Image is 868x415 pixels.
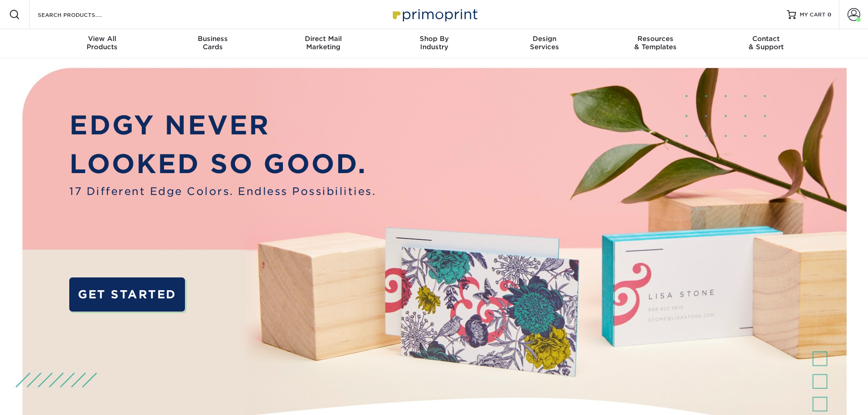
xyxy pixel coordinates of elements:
input: SEARCH PRODUCTS..... [37,9,126,20]
a: Resources& Templates [600,29,711,58]
span: MY CART [800,11,826,19]
a: View AllProducts [47,29,158,58]
div: Cards [157,35,268,51]
span: Resources [600,35,711,43]
a: DesignServices [489,29,600,58]
a: Direct MailMarketing [268,29,379,58]
span: Business [157,35,268,43]
img: Primoprint [389,5,480,24]
span: Direct Mail [268,35,379,43]
span: 0 [827,11,832,18]
div: Industry [379,35,489,51]
p: EDGY NEVER [69,106,376,145]
span: Contact [711,35,822,43]
a: GET STARTED [69,277,185,312]
a: Contact& Support [711,29,822,58]
div: Products [47,35,158,51]
div: & Support [711,35,822,51]
span: Design [489,35,600,43]
span: View All [47,35,158,43]
a: BusinessCards [157,29,268,58]
span: 17 Different Edge Colors. Endless Possibilities. [69,184,376,199]
span: Shop By [379,35,489,43]
div: Marketing [268,35,379,51]
a: Shop ByIndustry [379,29,489,58]
p: LOOKED SO GOOD. [69,144,376,184]
div: & Templates [600,35,711,51]
div: Services [489,35,600,51]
